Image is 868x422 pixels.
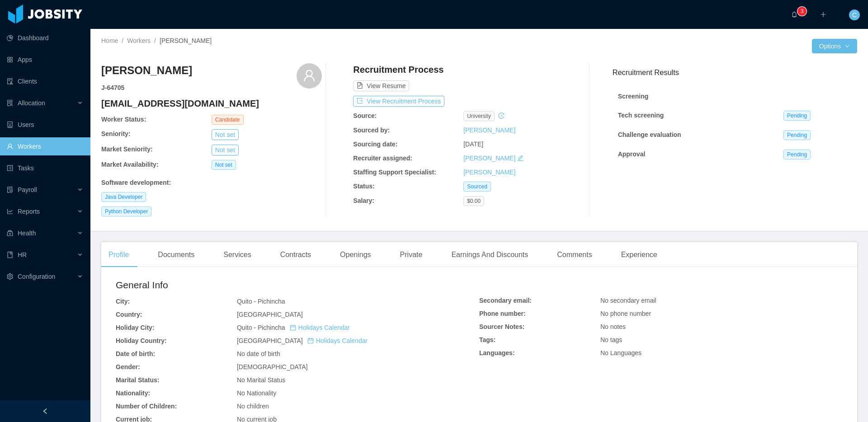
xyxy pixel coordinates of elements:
span: [GEOGRAPHIC_DATA] [237,337,368,344]
div: Contracts [273,242,318,267]
i: icon: medicine-box [7,230,13,236]
b: Tags: [479,336,495,343]
b: Sourced by: [353,127,390,134]
i: icon: user [303,69,316,82]
a: icon: userWorkers [7,137,83,155]
a: icon: exportView Recruitment Process [353,98,444,105]
span: Candidate [212,115,244,125]
button: icon: file-textView Resume [353,80,409,91]
span: Health [18,230,36,237]
a: icon: profileTasks [7,159,83,177]
span: Pending [783,150,811,159]
span: Payroll [18,186,37,193]
span: [PERSON_NAME] [160,37,212,44]
span: Sourced [463,182,491,192]
i: icon: plus [820,11,826,18]
b: Sourcer Notes: [479,323,524,330]
b: Seniority: [101,130,131,137]
strong: Screening [618,93,649,100]
a: icon: calendarHolidays Calendar [307,337,368,344]
i: icon: setting [7,273,13,280]
b: Market Availability: [101,161,159,168]
b: Salary: [353,197,374,204]
h3: Recruitment Results [613,67,857,78]
a: icon: robotUsers [7,116,83,134]
a: icon: pie-chartDashboard [7,29,83,47]
span: Configuration [18,273,55,280]
b: Recruiter assigned: [353,155,412,162]
span: No notes [600,323,626,330]
span: [DATE] [463,141,483,148]
div: No tags [600,335,843,345]
sup: 3 [797,7,807,16]
span: No Nationality [237,389,276,397]
a: icon: appstoreApps [7,51,83,69]
span: university [463,111,495,121]
span: $0.00 [463,196,484,206]
p: 3 [801,7,804,16]
b: Holiday Country: [116,337,167,344]
span: Java Developer [101,192,146,202]
h4: [EMAIL_ADDRESS][DOMAIN_NAME] [101,97,322,110]
i: icon: history [498,113,505,119]
span: No Languages [600,349,642,356]
span: No children [237,403,269,410]
button: Not set [212,145,239,155]
a: icon: calendarHolidays Calendar [290,324,350,331]
div: Services [216,242,258,267]
span: Pending [783,130,811,140]
div: Comments [550,242,599,267]
b: Source: [353,112,377,119]
b: Gender: [116,363,140,370]
b: Software development : [101,179,171,186]
span: [DEMOGRAPHIC_DATA] [237,363,308,370]
button: icon: exportView Recruitment Process [353,96,444,107]
strong: Approval [618,150,646,158]
strong: Challenge evaluation [618,131,681,138]
span: Allocation [18,99,45,107]
b: Holiday City: [116,324,155,331]
span: / [154,37,156,44]
a: [PERSON_NAME] [463,169,515,176]
span: [GEOGRAPHIC_DATA] [237,311,303,318]
b: Date of birth: [116,350,155,357]
h3: [PERSON_NAME] [101,63,192,78]
i: icon: edit [517,155,524,161]
a: [PERSON_NAME] [463,127,515,134]
span: Not set [212,160,236,170]
b: Staffing Support Specialist: [353,169,436,176]
strong: J- 64705 [101,84,124,91]
a: icon: auditClients [7,72,83,90]
span: C [852,9,857,20]
span: No date of birth [237,350,280,357]
a: Home [101,37,118,44]
span: HR [18,251,27,258]
div: Private [393,242,430,267]
span: Quito - Pichincha [237,298,285,305]
b: Sourcing date: [353,141,397,148]
span: Pending [783,111,811,121]
b: Status: [353,183,374,190]
i: icon: solution [7,100,13,106]
b: Country: [116,311,142,318]
b: Marital Status: [116,376,159,384]
a: Workers [127,37,151,44]
div: Experience [614,242,665,267]
button: Optionsicon: down [812,39,857,53]
span: No Marital Status [237,376,285,384]
b: Worker Status: [101,116,146,123]
i: icon: calendar [290,324,296,331]
div: Documents [151,242,202,267]
div: Profile [101,242,136,267]
div: Earnings And Discounts [444,242,535,267]
span: No secondary email [600,297,656,304]
span: Reports [18,208,40,215]
b: Nationality: [116,389,150,397]
span: / [122,37,123,44]
b: Number of Children: [116,403,177,410]
div: Openings [333,242,378,267]
i: icon: calendar [307,338,314,344]
span: Quito - Pichincha [237,324,350,331]
b: Phone number: [479,310,526,317]
strong: Tech screening [618,112,664,119]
